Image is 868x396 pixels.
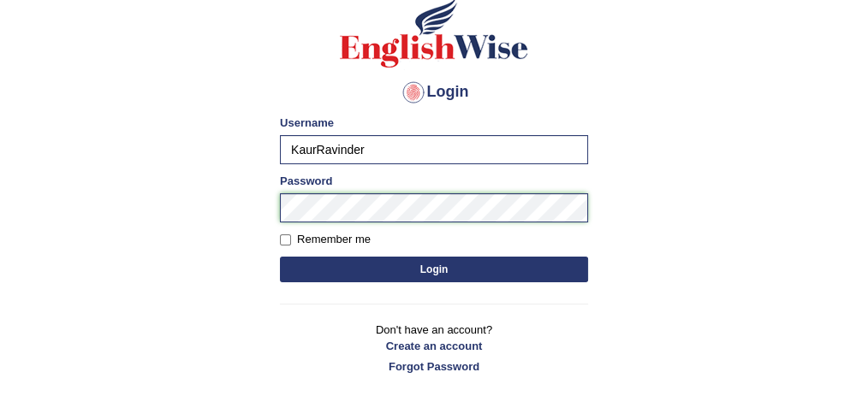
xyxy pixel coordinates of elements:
button: Login [280,257,588,282]
label: Password [280,173,332,189]
label: Remember me [280,231,371,248]
p: Don't have an account? [280,322,588,375]
input: Remember me [280,234,291,245]
a: Create an account [280,338,588,354]
label: Username [280,115,334,131]
a: Forgot Password [280,358,588,375]
h4: Login [280,79,588,106]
